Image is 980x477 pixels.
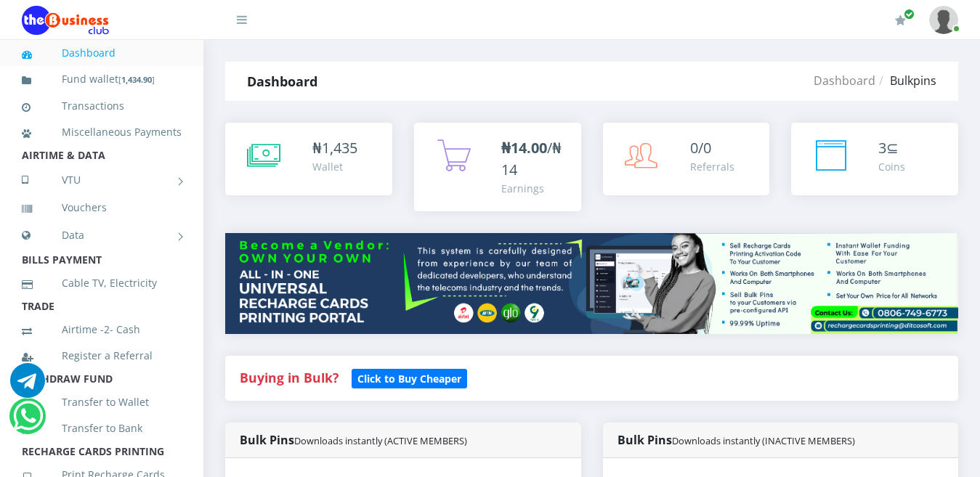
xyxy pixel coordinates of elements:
[22,36,182,70] a: Dashboard
[240,369,339,386] strong: Buying in Bulk?
[875,72,936,89] li: Bulkpins
[22,162,182,198] a: VTU
[312,137,357,159] div: ₦
[22,339,182,372] a: Register a Referral
[294,434,467,447] small: Downloads instantly (ACTIVE MEMBERS)
[357,372,461,386] b: Click to Buy Cheaper
[121,74,152,85] b: 1,434.90
[904,9,915,20] span: Renew/Upgrade Subscription
[814,73,875,89] a: Dashboard
[878,138,886,158] span: 3
[501,138,547,158] b: ₦14.00
[672,434,855,447] small: Downloads instantly (INACTIVE MEMBERS)
[690,138,711,158] span: 0/0
[878,137,905,159] div: ⊆
[13,409,43,433] a: Chat for support
[225,233,958,333] img: multitenant_rcp.png
[22,191,182,224] a: Vouchers
[312,159,357,174] div: Wallet
[10,374,45,398] a: Chat for support
[22,386,182,419] a: Transfer to Wallet
[501,138,562,179] span: /₦14
[22,313,182,346] a: Airtime -2- Cash
[322,138,357,158] span: 1,435
[895,15,906,26] i: Renew/Upgrade Subscription
[22,217,182,253] a: Data
[22,62,182,97] a: Fund wallet[1,434.90]
[225,123,392,195] a: ₦1,435 Wallet
[247,73,317,90] strong: Dashboard
[240,432,467,448] strong: Bulk Pins
[690,159,734,174] div: Referrals
[352,369,467,386] a: Click to Buy Cheaper
[22,412,182,445] a: Transfer to Bank
[22,266,182,300] a: Cable TV, Electricity
[22,89,182,123] a: Transactions
[603,123,770,195] a: 0/0 Referrals
[22,115,182,149] a: Miscellaneous Payments
[118,74,155,85] small: [ ]
[929,6,958,34] img: User
[501,181,567,196] div: Earnings
[22,6,109,35] img: Logo
[878,159,905,174] div: Coins
[414,123,581,211] a: ₦14.00/₦14 Earnings
[617,432,855,448] strong: Bulk Pins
